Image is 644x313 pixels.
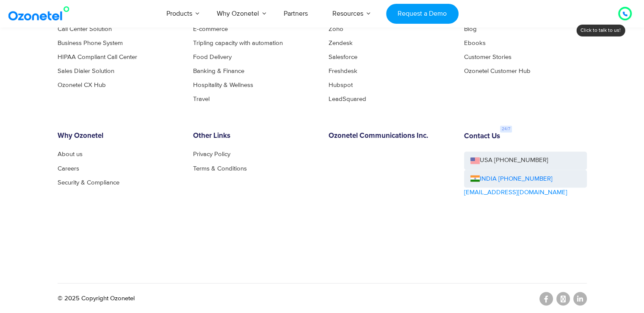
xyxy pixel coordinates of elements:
[58,40,123,46] a: Business Phone System
[464,40,486,46] a: Ebooks
[58,179,119,185] a: Security & Compliance
[329,82,353,88] a: Hubspot
[193,82,253,88] a: Hospitality & Wellness
[329,26,343,32] a: Zoho
[464,54,511,60] a: Customer Stories
[329,96,366,102] a: LeadSquared
[329,68,357,74] a: Freshdesk
[58,26,112,32] a: Call Center Solution
[58,68,114,74] a: Sales Dialer Solution
[464,151,587,170] a: USA [PHONE_NUMBER]
[464,187,567,197] a: [EMAIL_ADDRESS][DOMAIN_NAME]
[470,175,480,182] img: ind-flag.png
[386,4,459,24] a: Request a Demo
[193,96,210,102] a: Travel
[193,54,232,60] a: Food Delivery
[58,165,79,171] a: Careers
[58,54,137,60] a: HIPAA Compliant Call Center
[58,151,83,157] a: About us
[58,82,106,88] a: Ozonetel CX Hub
[193,151,230,157] a: Privacy Policy
[193,132,316,140] h6: Other Links
[193,26,228,32] a: E-commerce
[329,132,451,140] h6: Ozonetel Communications Inc.
[470,174,553,184] a: INDIA [PHONE_NUMBER]
[464,132,500,141] h6: Contact Us
[329,40,353,46] a: Zendesk
[58,293,135,303] p: © 2025 Copyright Ozonetel
[193,40,283,46] a: Tripling capacity with automation
[193,68,244,74] a: Banking & Finance
[193,165,247,171] a: Terms & Conditions
[58,132,180,140] h6: Why Ozonetel
[329,54,357,60] a: Salesforce
[464,26,477,32] a: Blog
[470,157,480,164] img: us-flag.png
[464,68,531,74] a: Ozonetel Customer Hub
